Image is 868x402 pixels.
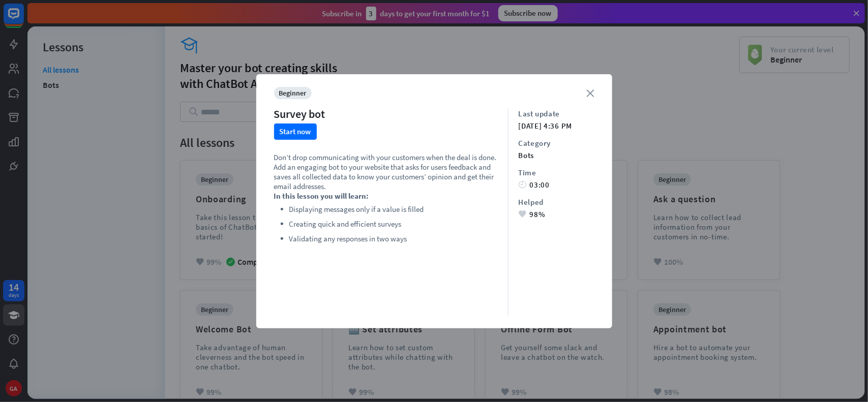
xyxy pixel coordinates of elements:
[519,197,594,207] div: Helped
[519,168,594,177] div: Time
[274,87,312,99] div: beginner
[289,203,498,215] li: Displaying messages only if a value is filled
[519,121,594,131] div: [DATE] 4:36 PM
[274,152,498,191] p: Don’t drop communicating with your customers when the deal is done. Add an engaging bot to your w...
[289,218,498,230] li: Creating quick and efficient surveys
[274,107,325,121] div: Survey bot
[519,150,594,160] div: bots
[274,123,317,140] button: Start now
[519,181,527,189] i: time
[519,180,594,190] div: 03:00
[519,210,527,218] i: heart
[289,233,498,245] li: Validating any responses in two ways
[8,4,39,35] button: Open LiveChat chat widget
[274,191,369,201] strong: In this lesson you will learn:
[587,89,594,97] i: close
[519,138,594,148] div: Category
[519,109,594,118] div: Last update
[519,209,594,219] div: 98%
